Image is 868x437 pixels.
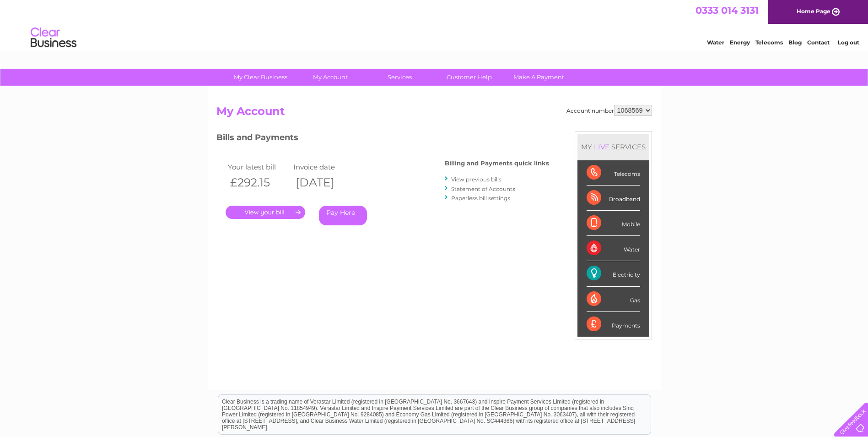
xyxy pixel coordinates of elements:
[451,186,515,192] a: Statement of Accounts
[707,39,724,46] a: Water
[291,173,357,192] th: [DATE]
[226,173,291,192] th: £292.15
[319,206,367,225] a: Pay Here
[587,261,640,286] div: Electricity
[587,186,640,211] div: Broadband
[807,39,830,46] a: Contact
[223,69,298,86] a: My Clear Business
[695,5,759,16] a: 0333 014 3131
[291,161,357,173] td: Invoice date
[592,142,611,151] div: LIVE
[788,39,802,46] a: Blog
[445,160,549,167] h4: Billing and Payments quick links
[566,105,652,116] div: Account number
[451,195,510,202] a: Paperless bill settings
[431,69,507,86] a: Customer Help
[362,69,437,86] a: Services
[587,211,640,236] div: Mobile
[587,312,640,337] div: Payments
[451,176,501,183] a: View previous bills
[577,134,649,160] div: MY SERVICES
[226,206,305,219] a: .
[501,69,577,86] a: Make A Payment
[838,39,859,46] a: Log out
[755,39,783,46] a: Telecoms
[730,39,750,46] a: Energy
[587,287,640,312] div: Gas
[587,160,640,186] div: Telecoms
[30,24,77,52] img: logo.png
[218,5,651,44] div: Clear Business is a trading name of Verastar Limited (registered in [GEOGRAPHIC_DATA] No. 3667643...
[292,69,368,86] a: My Account
[587,236,640,261] div: Water
[216,105,652,122] h2: My Account
[216,131,549,147] h3: Bills and Payments
[226,161,291,173] td: Your latest bill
